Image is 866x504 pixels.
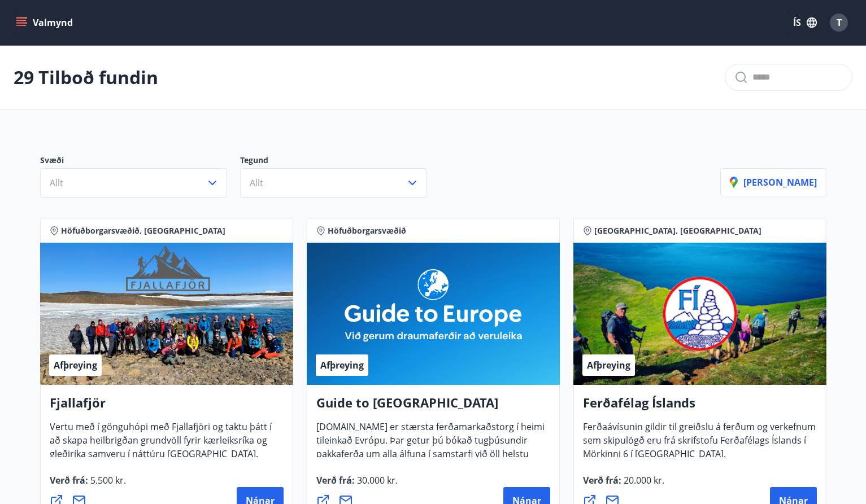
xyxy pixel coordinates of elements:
[240,155,440,168] p: Tegund
[825,9,852,36] button: T
[14,12,77,33] button: menu
[240,168,427,198] button: Allt
[50,474,126,496] span: Verð frá :
[250,177,263,189] span: Allt
[316,420,545,496] span: [DOMAIN_NAME] er stærsta ferðamarkaðstorg í heimi tileinkað Evrópu. Þar getur þú bókað tugþúsundi...
[14,65,158,90] p: 29 Tilboð fundin
[40,155,240,168] p: Svæði
[40,168,227,198] button: Allt
[594,225,761,236] span: [GEOGRAPHIC_DATA], [GEOGRAPHIC_DATA]
[316,394,550,420] h4: Guide to [GEOGRAPHIC_DATA]
[720,168,826,196] button: [PERSON_NAME]
[787,12,823,33] button: ÍS
[587,359,630,371] span: Afþreying
[320,359,364,371] span: Afþreying
[583,394,817,420] h4: Ferðafélag Íslands
[88,474,126,487] span: 5.500 kr.
[316,474,398,496] span: Verð frá :
[730,176,817,189] p: [PERSON_NAME]
[355,474,398,487] span: 30.000 kr.
[61,225,225,236] span: Höfuðborgarsvæðið, [GEOGRAPHIC_DATA]
[328,225,406,236] span: Höfuðborgarsvæðið
[50,420,272,469] span: Vertu með í gönguhópi með Fjallafjöri og taktu þátt í að skapa heilbrigðan grundvöll fyrir kærlei...
[50,394,284,420] h4: Fjallafjör
[54,359,97,371] span: Afþreying
[583,474,664,496] span: Verð frá :
[837,16,842,29] span: T
[621,474,664,487] span: 20.000 kr.
[50,177,63,189] span: Allt
[583,420,816,469] span: Ferðaávísunin gildir til greiðslu á ferðum og verkefnum sem skipulögð eru frá skrifstofu Ferðafél...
